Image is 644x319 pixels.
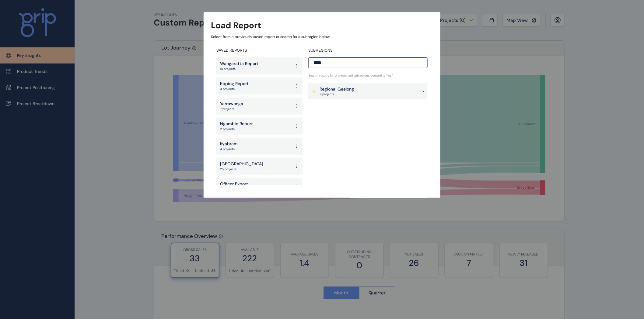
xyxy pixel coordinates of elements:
p: Officer Export [220,181,248,187]
p: 4 projects [220,147,238,151]
p: Wangaratta Report [220,61,258,67]
p: 25 projects [220,167,263,171]
p: Kyabram [220,141,238,147]
p: 18 project s [320,92,354,96]
h3: Load Report [211,19,261,31]
p: Ngambie Report [220,121,253,127]
p: Select from a previously saved report or search for a subregion below... [211,34,433,39]
p: 7 projects [220,107,243,111]
p: Regional Geelong [320,86,354,92]
p: Epping Report [220,81,249,87]
p: Search results for projects and subregions containing ' regi ' [308,74,428,78]
h4: SAVED REPORTS [216,48,303,53]
p: 2 projects [220,127,253,131]
p: 14 projects [220,67,258,71]
h4: SUBREGIONS [308,48,428,53]
p: Yarrawonga [220,101,243,107]
p: 3 projects [220,87,249,91]
p: [GEOGRAPHIC_DATA] [220,161,263,167]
